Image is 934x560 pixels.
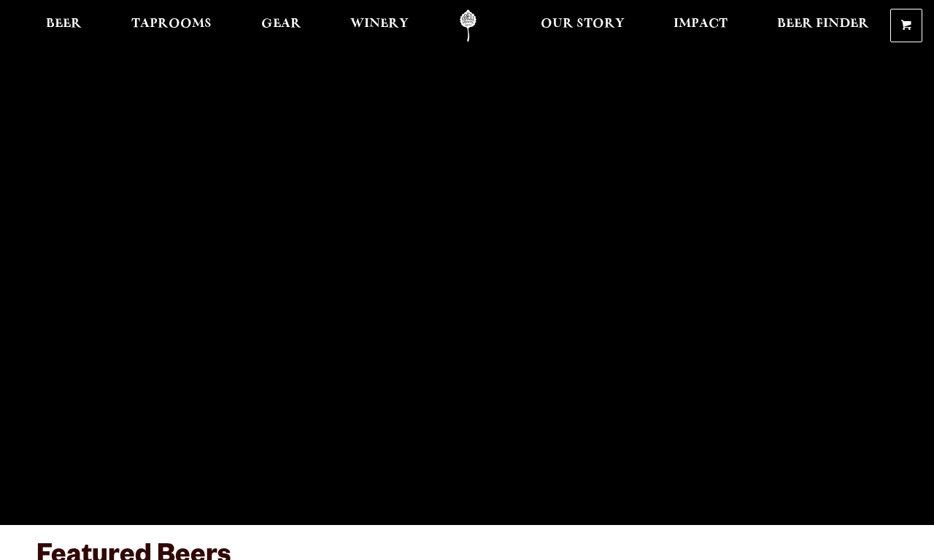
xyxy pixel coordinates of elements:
[674,18,727,30] span: Impact
[36,9,91,42] a: Beer
[261,18,301,30] span: Gear
[541,18,625,30] span: Our Story
[341,9,418,42] a: Winery
[768,9,879,42] a: Beer Finder
[131,18,212,30] span: Taprooms
[777,18,869,30] span: Beer Finder
[350,18,409,30] span: Winery
[46,18,82,30] span: Beer
[122,9,221,42] a: Taprooms
[252,9,311,42] a: Gear
[531,9,634,42] a: Our Story
[441,9,495,42] a: Odell Home
[664,9,737,42] a: Impact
